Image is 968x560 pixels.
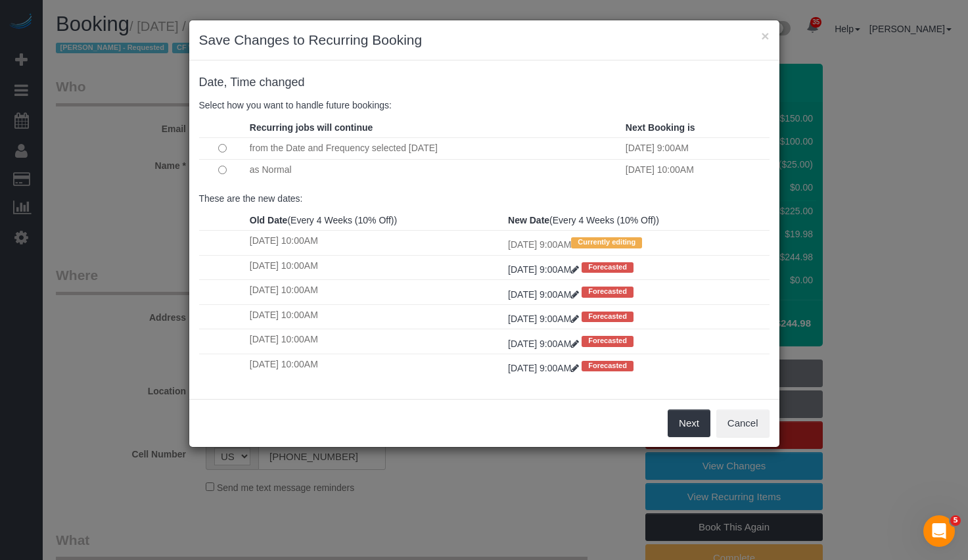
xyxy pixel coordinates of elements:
td: [DATE] 10:00AM [246,231,505,255]
button: × [761,29,769,43]
span: 5 [950,515,961,526]
span: Forecasted [582,312,634,322]
span: Forecasted [582,361,634,371]
td: [DATE] 10:00AM [246,354,505,378]
td: as Normal [246,159,622,181]
h4: changed [199,76,770,89]
span: Currently editing [571,237,642,248]
td: [DATE] 10:00AM [246,304,505,329]
a: [DATE] 9:00AM [508,338,582,349]
th: (Every 4 Weeks (10% Off)) [246,210,505,231]
strong: Recurring jobs will continue [250,122,373,133]
strong: Next Booking is [626,122,695,133]
th: (Every 4 Weeks (10% Off)) [505,210,769,231]
span: Forecasted [582,287,634,297]
td: [DATE] 10:00AM [622,159,770,181]
a: [DATE] 9:00AM [508,314,582,324]
strong: Old Date [250,215,288,225]
p: Select how you want to handle future bookings: [199,99,770,112]
button: Next [668,409,710,437]
iframe: Intercom live chat [923,515,955,547]
h3: Save Changes to Recurring Booking [199,30,770,50]
p: These are the new dates: [199,192,770,205]
span: Forecasted [582,262,634,273]
span: Date, Time [199,76,256,89]
a: [DATE] 9:00AM [508,264,582,275]
td: [DATE] 10:00AM [246,280,505,304]
strong: New Date [508,215,549,225]
button: Cancel [716,409,770,437]
td: from the Date and Frequency selected [DATE] [246,137,622,159]
a: [DATE] 9:00AM [508,363,582,373]
span: Forecasted [582,336,634,346]
a: [DATE] 9:00AM [508,289,582,300]
td: [DATE] 9:00AM [622,137,770,159]
td: [DATE] 10:00AM [246,329,505,354]
td: [DATE] 9:00AM [505,231,769,255]
td: [DATE] 10:00AM [246,255,505,279]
